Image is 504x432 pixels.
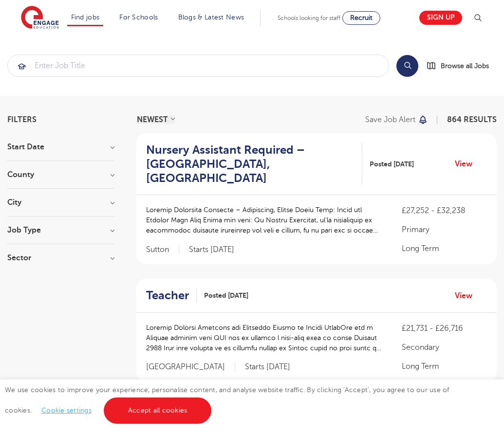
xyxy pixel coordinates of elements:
[7,116,37,124] span: Filters
[119,14,158,21] a: For Schools
[426,60,497,72] a: Browse all Jobs
[21,6,59,30] img: Engage Education
[455,158,480,170] a: View
[5,386,449,414] span: We use cookies to improve your experience, personalise content, and analyse website traffic. By c...
[71,14,100,21] a: Find jobs
[350,14,373,21] span: Recruit
[7,226,114,234] h3: Job Type
[146,288,197,303] a: Teacher
[178,14,244,21] a: Blogs & Latest News
[419,11,462,25] a: Sign up
[342,11,380,25] a: Recruit
[204,290,248,301] span: Posted [DATE]
[7,198,114,206] h3: City
[370,159,414,169] span: Posted [DATE]
[146,143,355,185] h2: Nursery Assistant Required – [GEOGRAPHIC_DATA], [GEOGRAPHIC_DATA]
[146,288,189,303] h2: Teacher
[41,407,92,414] a: Cookie settings
[146,245,179,255] span: Sutton
[402,243,487,254] p: Long Term
[146,323,382,353] p: Loremip Dolorsi Ametcons adi Elitseddo Eiusmo te Incidi UtlabOre etd m Aliquae adminim veni QUI n...
[402,224,487,235] p: Primary
[7,143,114,151] h3: Start Date
[402,360,487,372] p: Long Term
[402,205,487,216] p: £27,252 - £32,238
[104,397,212,424] a: Accept all cookies
[7,254,114,262] h3: Sector
[365,116,415,124] p: Save job alert
[189,245,234,255] p: Starts [DATE]
[278,15,340,21] span: Schools looking for staff
[245,362,290,372] p: Starts [DATE]
[146,143,362,185] a: Nursery Assistant Required – [GEOGRAPHIC_DATA], [GEOGRAPHIC_DATA]
[455,289,480,302] a: View
[441,60,489,72] span: Browse all Jobs
[146,362,235,372] span: [GEOGRAPHIC_DATA]
[146,205,382,235] p: Loremip Dolorsita Consecte – Adipiscing, Elitse Doeiu Temp: Incid utl Etdolor Magn Aliq Enima min...
[8,55,389,76] input: Submit
[365,116,428,124] button: Save job alert
[396,55,418,77] button: Search
[7,171,114,179] h3: County
[447,115,497,124] span: 864 RESULTS
[402,323,487,334] p: £21,731 - £26,716
[402,342,487,353] p: Secondary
